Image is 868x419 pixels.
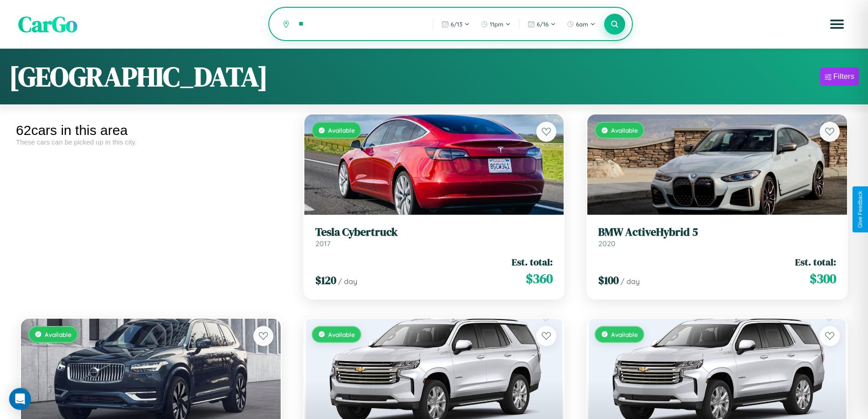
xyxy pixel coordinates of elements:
span: Available [45,331,72,338]
span: Est. total: [512,255,553,269]
span: 6am [576,21,588,28]
span: 6 / 13 [451,21,462,28]
h1: [GEOGRAPHIC_DATA] [9,58,268,95]
button: Open menu [824,11,850,37]
a: Tesla Cybertruck2017 [315,226,553,248]
span: Est. total: [795,255,836,269]
div: These cars can be picked up in this city. [16,138,286,146]
a: BMW ActiveHybrid 52020 [598,226,836,248]
h3: Tesla Cybertruck [315,226,553,239]
div: Open Intercom Messenger [9,388,31,410]
button: Filters [820,67,859,86]
span: 2017 [315,239,330,248]
button: 6/16 [523,17,560,31]
h3: BMW ActiveHybrid 5 [598,226,836,239]
span: $ 120 [315,273,336,288]
button: 6/13 [437,17,474,31]
span: 11pm [490,21,503,28]
span: CarGo [18,9,77,39]
button: 11pm [476,17,515,31]
span: $ 300 [810,269,836,288]
div: Filters [833,72,854,81]
span: $ 100 [598,273,619,288]
span: 2020 [598,239,616,248]
span: Available [611,331,638,338]
span: Available [328,126,355,134]
span: $ 360 [526,269,553,288]
span: Available [611,126,638,134]
span: / day [621,277,640,286]
span: 6 / 16 [537,21,549,28]
div: 62 cars in this area [16,123,286,138]
span: Available [328,331,355,338]
div: Give Feedback [857,191,863,228]
span: / day [338,277,357,286]
button: 6am [562,17,600,31]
